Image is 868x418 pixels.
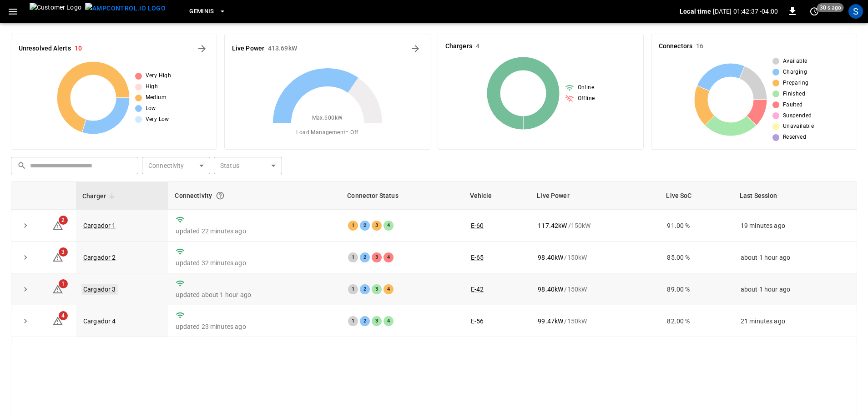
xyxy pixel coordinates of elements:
h6: 4 [476,41,479,51]
button: Energy Overview [408,41,423,56]
div: 1 [348,221,358,231]
div: / 150 kW [538,221,652,230]
span: Online [578,83,594,92]
span: Load Management = Off [296,128,358,137]
div: 2 [360,252,370,262]
div: 4 [384,221,394,231]
span: Faulted [783,101,803,110]
span: Very Low [146,115,169,124]
td: 91.00 % [660,210,733,242]
span: Charging [783,68,807,77]
button: set refresh interval [807,4,822,19]
span: Medium [146,93,167,102]
button: expand row [19,314,32,328]
span: Available [783,57,807,66]
button: expand row [19,282,32,296]
div: / 150 kW [538,285,652,294]
div: 1 [348,252,358,262]
span: Unavailable [783,122,814,131]
a: 1 [52,285,63,292]
a: 3 [52,253,63,260]
a: 2 [52,221,63,228]
td: 82.00 % [660,305,733,337]
a: E-42 [471,286,484,293]
p: updated 23 minutes ago [176,322,333,331]
p: Local time [680,7,711,16]
td: 89.00 % [660,273,733,305]
th: Live SoC [660,182,733,210]
span: Max. 600 kW [312,114,343,123]
span: Very High [146,71,172,81]
h6: Connectors [659,41,692,51]
div: 1 [348,316,358,326]
a: E-60 [471,222,484,229]
div: 3 [372,252,382,262]
span: Low [146,104,156,113]
button: Connection between the charger and our software. [212,187,228,204]
div: 3 [372,284,382,294]
div: / 150 kW [538,317,652,326]
h6: Chargers [445,41,472,51]
div: 4 [384,316,394,326]
span: 2 [59,216,68,225]
h6: Unresolved Alerts [19,44,71,54]
button: expand row [19,251,32,264]
div: 4 [384,252,394,262]
div: 2 [360,316,370,326]
p: updated 22 minutes ago [176,227,333,236]
a: Cargador 3 [81,284,118,295]
div: 4 [384,284,394,294]
th: Last Session [733,182,857,210]
h6: Live Power [232,44,264,54]
a: Cargador 2 [83,254,116,261]
td: 19 minutes ago [733,210,857,242]
span: Preparing [783,79,809,88]
td: 85.00 % [660,242,733,273]
th: Connector Status [341,182,463,210]
a: Cargador 1 [83,222,116,229]
h6: 10 [75,44,82,54]
button: All Alerts [195,41,209,56]
button: Geminis [186,3,230,20]
a: E-65 [471,254,484,261]
span: 4 [59,311,68,320]
div: 1 [348,284,358,294]
p: updated about 1 hour ago [176,290,333,299]
span: Charger [82,191,118,201]
td: about 1 hour ago [733,273,857,305]
th: Vehicle [464,182,531,210]
td: 21 minutes ago [733,305,857,337]
div: 3 [372,221,382,231]
td: about 1 hour ago [733,242,857,273]
div: 3 [372,316,382,326]
p: 98.40 kW [538,253,563,262]
div: profile-icon [848,4,863,19]
div: Connectivity [175,187,334,204]
span: Finished [783,90,805,99]
span: Offline [578,94,595,103]
span: 1 [59,279,68,288]
a: Cargador 4 [83,317,116,325]
a: E-56 [471,317,484,325]
span: 3 [59,247,68,257]
p: 98.40 kW [538,285,563,294]
span: Geminis [189,6,214,17]
p: updated 32 minutes ago [176,258,333,267]
h6: 413.69 kW [268,44,297,54]
span: 30 s ago [817,3,844,12]
div: / 150 kW [538,253,652,262]
p: [DATE] 01:42:37 -04:00 [713,7,778,16]
p: 99.47 kW [538,317,563,326]
th: Live Power [530,182,660,210]
div: 2 [360,284,370,294]
h6: 16 [696,41,703,51]
a: 4 [52,317,63,324]
img: ampcontrol.io logo [85,3,166,14]
button: expand row [19,219,32,232]
span: Suspended [783,111,812,121]
span: High [146,82,158,91]
p: 117.42 kW [538,221,567,230]
img: Customer Logo [30,3,81,20]
span: Reserved [783,133,806,142]
div: 2 [360,221,370,231]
